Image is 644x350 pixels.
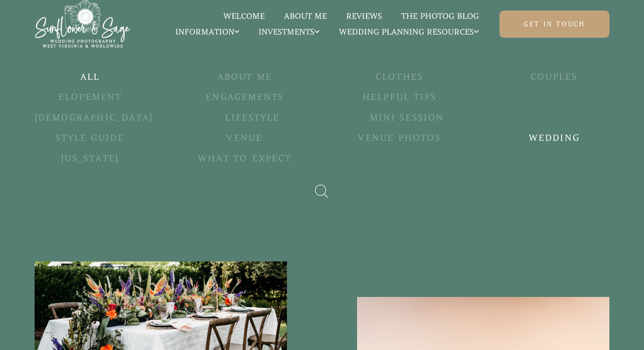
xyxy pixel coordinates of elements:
a: Investments [249,26,329,38]
a: [US_STATE] [35,153,145,165]
a: The Photog Blog [392,11,488,22]
a: Wedding Planning Resources [329,26,488,38]
span: Investments [258,28,319,36]
a: About Me [274,11,336,22]
a: lifestyle [197,112,308,124]
a: Elopement [35,92,145,104]
a: Style Guide [35,132,145,144]
a: Couples [499,71,609,83]
a: Clothes [344,71,455,83]
a: Mini Session [351,112,462,124]
a: What to Expect [189,153,300,165]
a: Venue Photos [344,132,455,144]
a: About Me [189,71,300,83]
span: Information [175,28,239,36]
a: Information [166,26,249,38]
a: Wedding [499,132,609,144]
a: Welcome [214,11,274,22]
a: All [35,71,145,83]
span: Get in touch [524,20,585,29]
a: Venue [189,132,300,144]
a: Reviews [336,11,392,22]
a: Get in touch [499,11,609,38]
span: Wedding Planning Resources [339,28,479,36]
a: [DEMOGRAPHIC_DATA] [35,112,153,124]
a: Engagements [189,92,300,104]
a: Helpful Tips [344,92,455,104]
